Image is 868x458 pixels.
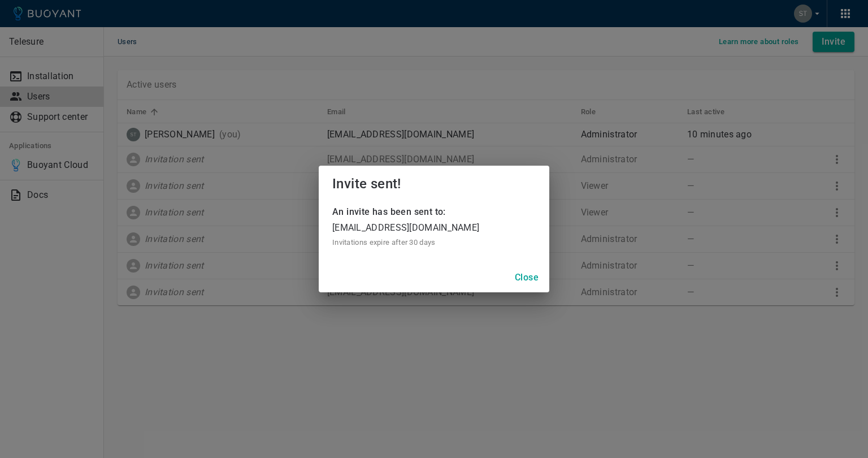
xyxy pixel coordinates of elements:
[332,176,401,192] span: Invite sent!
[332,238,536,247] span: Invitations expire after 30 days
[509,267,545,288] button: Close
[332,206,536,218] h4: An invite has been sent to:
[515,272,539,283] h4: Close
[332,222,536,234] p: [EMAIL_ADDRESS][DOMAIN_NAME]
